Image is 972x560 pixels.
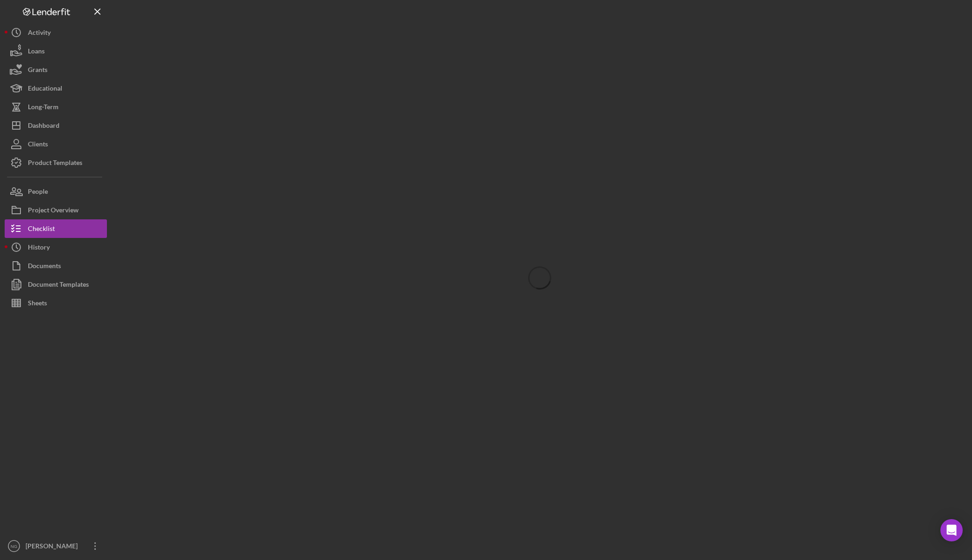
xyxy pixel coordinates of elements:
[5,182,107,201] button: People
[28,257,61,277] div: Documents
[5,219,107,238] button: Checklist
[28,116,60,137] div: Dashboard
[940,519,963,541] div: Open Intercom Messenger
[5,238,107,257] button: History
[5,153,107,172] button: Product Templates
[28,79,62,100] div: Educational
[5,275,107,294] button: Document Templates
[5,294,107,312] button: Sheets
[5,116,107,135] button: Dashboard
[28,219,55,240] div: Checklist
[5,42,107,60] button: Loans
[28,98,59,119] div: Long-Term
[28,182,48,203] div: People
[5,98,107,116] button: Long-Term
[28,135,48,156] div: Clients
[5,60,107,79] button: Grants
[5,79,107,98] button: Educational
[28,238,50,259] div: History
[28,294,47,315] div: Sheets
[28,201,79,222] div: Project Overview
[28,42,45,63] div: Loans
[5,257,107,275] button: Documents
[5,23,107,42] button: Activity
[11,544,17,549] text: NG
[5,201,107,219] button: Project Overview
[28,153,82,174] div: Product Templates
[5,537,107,555] button: NG[PERSON_NAME]
[5,135,107,153] button: Clients
[28,275,89,296] div: Document Templates
[23,537,84,558] div: [PERSON_NAME]
[28,60,47,81] div: Grants
[28,23,51,44] div: Activity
